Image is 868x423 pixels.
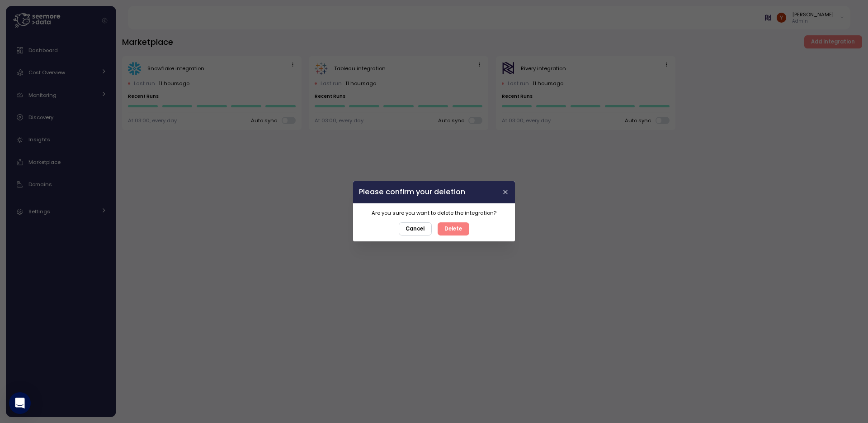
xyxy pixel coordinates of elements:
div: Open Intercom Messenger [9,392,31,414]
button: Delete [438,222,469,236]
span: Delete [445,223,462,235]
p: Are you sure you want to delete the integration? [372,209,496,216]
button: Cancel [399,222,432,236]
span: Cancel [406,223,425,235]
h2: Please confirm your deletion [359,189,465,196]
